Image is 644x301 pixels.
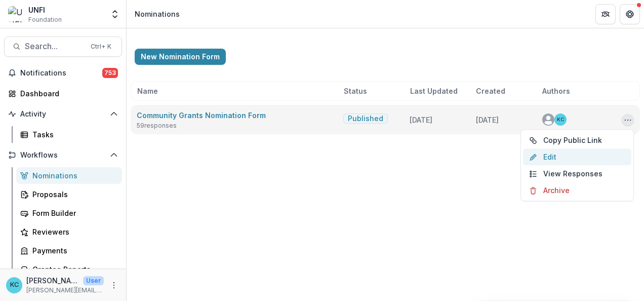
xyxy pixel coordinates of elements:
[108,279,120,291] button: More
[20,69,102,78] span: Notifications
[410,86,458,96] span: Last Updated
[89,41,113,52] div: Ctrl + K
[32,245,114,256] div: Payments
[16,205,122,221] a: Form Builder
[16,167,122,184] a: Nominations
[344,86,367,96] span: Status
[8,6,24,22] img: UNFI
[4,85,122,102] a: Dashboard
[20,88,114,99] div: Dashboard
[32,189,114,200] div: Proposals
[4,106,122,122] button: Open Activity
[542,114,554,126] svg: avatar
[348,115,383,123] span: Published
[20,151,106,160] span: Workflows
[137,111,266,120] a: Community Grants Nomination Form
[32,208,114,218] div: Form Builder
[137,121,177,130] span: 59 responses
[25,42,85,51] span: Search...
[16,223,122,240] a: Reviewers
[26,286,104,295] p: [PERSON_NAME][EMAIL_ADDRESS][PERSON_NAME][DOMAIN_NAME]
[32,264,114,275] div: Grantee Reports
[108,4,122,24] button: Open entity switcher
[16,242,122,259] a: Payments
[10,282,19,288] div: Kristine Creveling
[476,86,505,96] span: Created
[476,116,499,124] span: [DATE]
[32,227,114,237] div: Reviewers
[32,129,114,140] div: Tasks
[16,186,122,203] a: Proposals
[16,126,122,143] a: Tasks
[28,5,62,15] div: UNFI
[137,86,158,96] span: Name
[20,110,106,119] span: Activity
[620,4,640,24] button: Get Help
[26,275,79,286] p: [PERSON_NAME]
[4,147,122,163] button: Open Workflows
[83,276,104,285] p: User
[135,9,180,19] div: Nominations
[542,86,570,96] span: Authors
[135,49,226,65] button: New Nomination Form
[410,116,432,124] span: [DATE]
[4,65,122,81] button: Notifications753
[102,68,118,78] span: 753
[595,4,616,24] button: Partners
[131,7,184,21] nav: breadcrumb
[16,261,122,278] a: Grantee Reports
[557,117,564,122] div: Kristine Creveling
[4,36,122,57] button: Search...
[32,170,114,181] div: Nominations
[622,114,634,126] button: Options
[28,15,62,24] span: Foundation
